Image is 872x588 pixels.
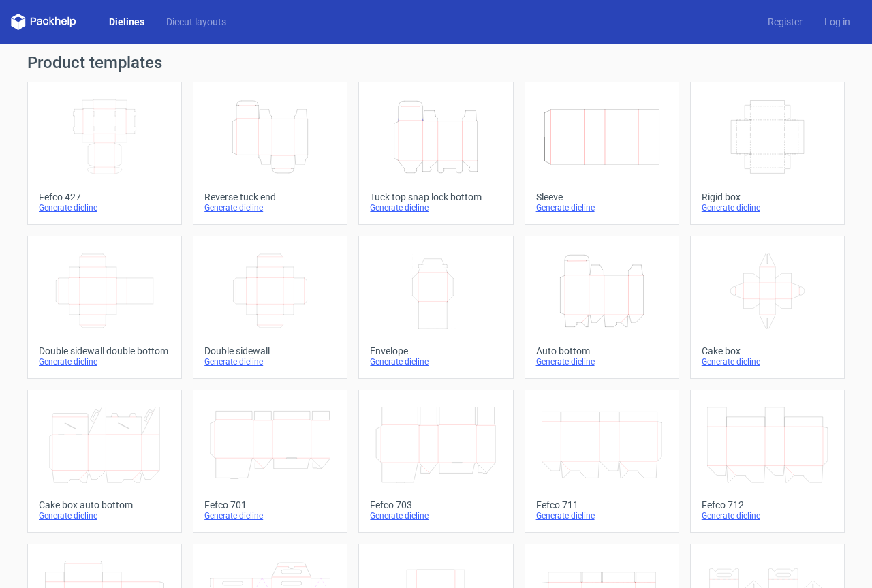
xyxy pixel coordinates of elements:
a: Fefco 703Generate dieline [358,390,513,533]
a: SleeveGenerate dieline [525,82,679,225]
div: Generate dieline [204,356,336,367]
div: Sleeve [536,191,668,202]
a: Dielines [98,15,155,29]
a: Log in [813,15,861,29]
div: Generate dieline [370,202,501,213]
a: Auto bottomGenerate dieline [525,236,679,379]
div: Generate dieline [536,356,668,367]
h1: Product templates [27,55,845,71]
a: Cake box auto bottomGenerate dieline [27,390,182,533]
div: Cake box [702,345,833,356]
div: Rigid box [702,191,833,202]
a: Fefco 711Generate dieline [525,390,679,533]
a: Tuck top snap lock bottomGenerate dieline [358,82,513,225]
div: Envelope [370,345,501,356]
div: Auto bottom [536,345,668,356]
div: Reverse tuck end [204,191,336,202]
div: Cake box auto bottom [39,499,170,510]
div: Fefco 427 [39,191,170,202]
a: Reverse tuck endGenerate dieline [193,82,347,225]
div: Fefco 711 [536,499,668,510]
div: Generate dieline [370,356,501,367]
div: Generate dieline [536,202,668,213]
a: Fefco 427Generate dieline [27,82,182,225]
div: Fefco 712 [702,499,833,510]
div: Fefco 701 [204,499,336,510]
div: Tuck top snap lock bottom [370,191,501,202]
div: Generate dieline [536,510,668,521]
a: Fefco 712Generate dieline [690,390,845,533]
div: Double sidewall double bottom [39,345,170,356]
a: Rigid boxGenerate dieline [690,82,845,225]
div: Fefco 703 [370,499,501,510]
div: Double sidewall [204,345,336,356]
div: Generate dieline [204,202,336,213]
a: Diecut layouts [155,15,237,29]
a: Double sidewallGenerate dieline [193,236,347,379]
div: Generate dieline [39,510,170,521]
a: Cake boxGenerate dieline [690,236,845,379]
div: Generate dieline [204,510,336,521]
div: Generate dieline [702,510,833,521]
a: Register [757,15,813,29]
div: Generate dieline [370,510,501,521]
a: EnvelopeGenerate dieline [358,236,513,379]
a: Fefco 701Generate dieline [193,390,347,533]
div: Generate dieline [39,202,170,213]
div: Generate dieline [702,356,833,367]
div: Generate dieline [39,356,170,367]
div: Generate dieline [702,202,833,213]
a: Double sidewall double bottomGenerate dieline [27,236,182,379]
